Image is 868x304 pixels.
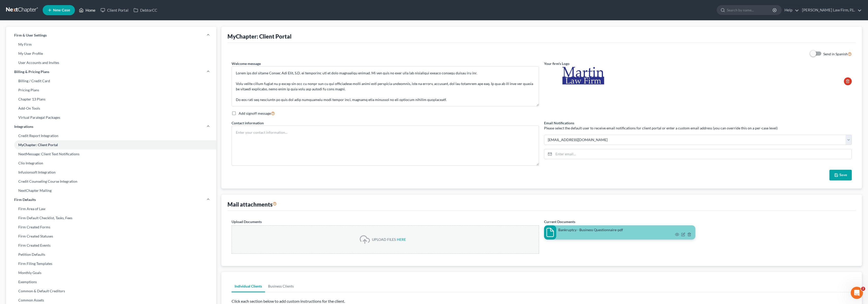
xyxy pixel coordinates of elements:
[6,195,216,204] a: Firm Defaults
[6,49,216,58] a: My User Profile
[232,120,264,126] label: Contact information
[6,186,216,195] a: NextChapter Mailing
[6,31,216,40] a: Firm & User Settings
[14,69,49,74] span: Billing & Pricing Plans
[6,223,216,232] a: Firm Created Forms
[14,197,36,202] span: Firm Defaults
[829,170,852,180] button: Save
[6,213,216,223] a: Firm Default Checklist, Tasks, Fees
[6,140,216,149] a: MyChapter: Client Portal
[131,6,160,15] a: DebtorCC
[544,126,852,131] p: Please select the default user to receive email notifications for client portal or enter a custom...
[6,95,216,104] a: Chapter 13 Plans
[554,149,851,159] input: Enter email...
[6,250,216,259] a: Petition Defaults
[14,33,47,38] span: Firm & User Settings
[227,201,277,208] div: Mail attachments
[544,120,574,126] label: Email Notifications
[98,6,131,15] a: Client Portal
[6,131,216,140] a: Credit Report Integration
[265,280,297,292] a: Business Clients
[6,58,216,67] a: User Accounts and Invites
[53,8,70,12] span: New Case
[232,61,261,66] label: Welcome message
[544,219,575,224] label: Current Documents
[6,104,216,113] a: Add-On Tools
[727,5,773,15] input: Search by name...
[6,40,216,49] a: My Firm
[6,168,216,177] a: Infusionsoft Integration
[6,204,216,213] a: Firm Area of Law
[232,219,262,224] label: Upload Documents
[227,33,291,40] div: MyChapter: Client Portal
[6,67,216,76] a: Billing & Pricing Plans
[544,61,569,66] label: Your firm's Logo
[6,259,216,268] a: Firm Filing Templates
[799,6,862,15] a: [PERSON_NAME] Law Firm, P.L.
[6,113,216,122] a: Virtual Paralegal Packages
[823,52,848,56] span: Send in Spanish
[544,66,620,85] img: c774e358-6af7-4720-a6e8-89da953b5d54.gif
[6,241,216,250] a: Firm Created Events
[14,124,33,129] span: Integrations
[372,237,396,242] div: UPLOAD FILES
[558,227,693,232] div: Bankruptcy - Business Questionnaire-pdf
[6,268,216,277] a: Monthly Goals
[6,122,216,131] a: Integrations
[6,86,216,95] a: Pricing Plans
[6,232,216,241] a: Firm Created Statuses
[239,111,271,115] span: Add signoff message
[6,76,216,86] a: Billing / Credit Card
[76,6,98,15] a: Home
[6,277,216,286] a: Exemptions
[6,159,216,168] a: Clio Integration
[782,6,799,15] a: Help
[6,149,216,159] a: NextMessage: Client Text Notifications
[232,280,265,292] a: Individual Clients
[6,286,216,296] a: Common & Default Creditors
[851,287,863,299] iframe: Intercom live chat
[6,177,216,186] a: Credit Counseling Course Integration
[861,287,865,291] span: 2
